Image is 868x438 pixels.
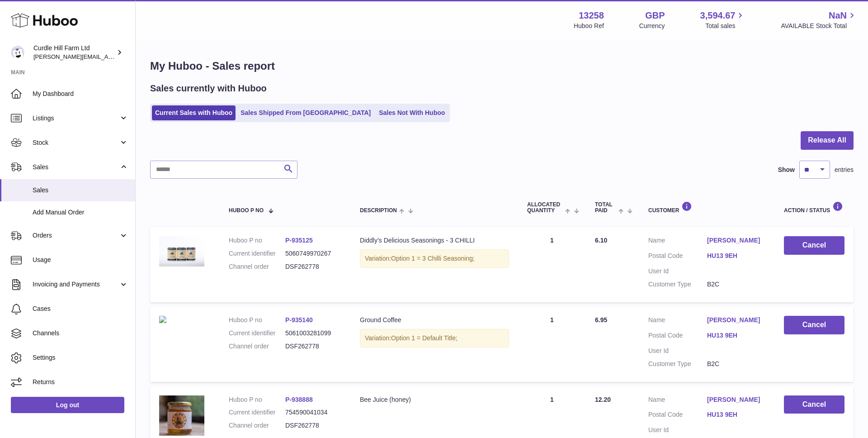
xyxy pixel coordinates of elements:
[285,262,342,271] dd: DSF262778
[784,236,844,255] button: Cancel
[285,421,342,430] dd: DSF262778
[648,267,707,276] dt: User Id
[648,316,707,327] dt: Name
[159,395,204,436] img: 1705932916.jpg
[801,131,854,150] button: Release All
[700,10,746,30] a: 3,594.67 Total sales
[579,10,604,22] strong: 13258
[707,360,766,368] dd: B2C
[707,316,766,324] a: [PERSON_NAME]
[707,410,766,419] a: HU13 9EH
[595,202,616,214] span: Total paid
[648,280,707,289] dt: Customer Type
[229,208,264,214] span: Huboo P no
[33,163,119,171] span: Sales
[229,316,285,324] dt: Huboo P no
[376,105,448,120] a: Sales Not With Huboo
[229,408,285,417] dt: Current identifier
[648,252,707,262] dt: Postal Code
[648,360,707,368] dt: Customer Type
[784,201,844,214] div: Action / Status
[705,22,745,30] span: Total sales
[829,10,847,22] span: NaN
[285,237,313,244] a: P-935125
[33,378,128,386] span: Returns
[229,395,285,404] dt: Huboo P no
[285,316,313,324] a: P-935140
[778,166,795,174] label: Show
[150,59,854,73] h1: My Huboo - Sales report
[150,82,267,95] h2: Sales currently with Huboo
[237,105,374,120] a: Sales Shipped From [GEOGRAPHIC_DATA]
[229,236,285,245] dt: Huboo P no
[33,329,128,338] span: Channels
[648,236,707,247] dt: Name
[33,353,128,362] span: Settings
[645,10,665,22] strong: GBP
[707,252,766,260] a: HU13 9EH
[11,397,124,413] a: Log out
[648,410,707,421] dt: Postal Code
[518,227,586,302] td: 1
[391,334,458,342] span: Option 1 = Default Title;
[33,231,119,240] span: Orders
[229,249,285,258] dt: Current identifier
[229,421,285,430] dt: Channel order
[285,329,342,338] dd: 5061003281099
[360,236,509,245] div: Diddly’s Delicious Seasonings - 3 CHILLI
[33,138,119,147] span: Stock
[595,396,611,403] span: 12.20
[639,22,665,30] div: Currency
[360,316,509,324] div: Ground Coffee
[707,280,766,289] dd: B2C
[648,331,707,342] dt: Postal Code
[33,90,128,98] span: My Dashboard
[595,237,607,244] span: 6.10
[707,331,766,340] a: HU13 9EH
[33,186,128,195] span: Sales
[33,280,119,289] span: Invoicing and Payments
[360,395,509,404] div: Bee Juice (honey)
[33,114,119,123] span: Listings
[11,46,24,59] img: charlotte@diddlysquatfarmshop.com
[33,305,128,313] span: Cases
[33,256,128,264] span: Usage
[159,236,204,267] img: EOB_7368EOB.jpg
[285,408,342,417] dd: 754590041034
[527,202,563,214] span: ALLOCATED Quantity
[360,329,509,348] div: Variation:
[229,342,285,351] dt: Channel order
[33,53,181,60] span: [PERSON_NAME][EMAIL_ADDRESS][DOMAIN_NAME]
[518,307,586,382] td: 1
[574,22,604,30] div: Huboo Ref
[707,395,766,404] a: [PERSON_NAME]
[648,395,707,406] dt: Name
[784,395,844,414] button: Cancel
[285,396,313,403] a: P-938888
[285,249,342,258] dd: 5060749970267
[700,10,736,22] span: 3,594.67
[33,44,115,61] div: Curdle Hill Farm Ltd
[33,208,128,217] span: Add Manual Order
[707,236,766,245] a: [PERSON_NAME]
[595,316,607,324] span: 6.95
[229,329,285,338] dt: Current identifier
[835,166,854,174] span: entries
[360,208,397,214] span: Description
[391,255,475,262] span: Option 1 = 3 Chilli Seasoning;
[648,347,707,355] dt: User Id
[360,249,509,268] div: Variation:
[229,262,285,271] dt: Channel order
[781,22,857,30] span: AVAILABLE Stock Total
[152,105,236,120] a: Current Sales with Huboo
[648,426,707,434] dt: User Id
[784,316,844,334] button: Cancel
[285,342,342,351] dd: DSF262778
[159,316,166,323] img: EOB_7163EOB.jpg
[781,10,857,30] a: NaN AVAILABLE Stock Total
[648,201,766,214] div: Customer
